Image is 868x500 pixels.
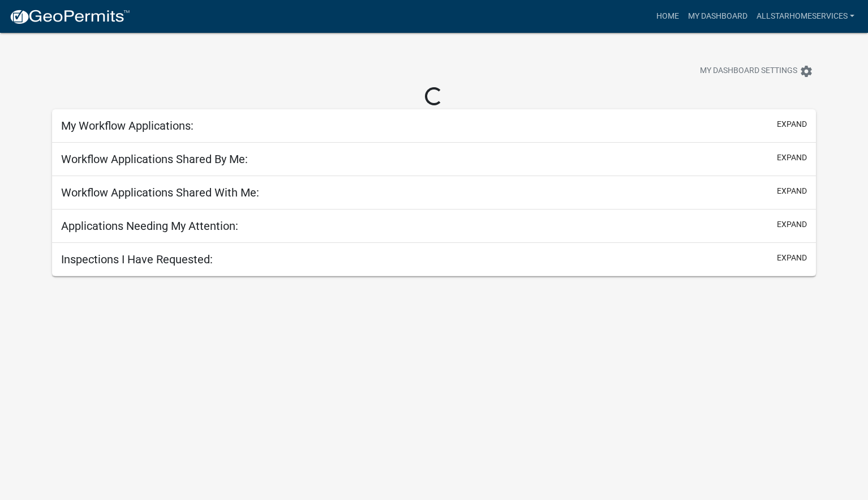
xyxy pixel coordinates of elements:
[684,6,752,27] a: My Dashboard
[652,6,684,27] a: Home
[777,219,807,230] button: expand
[777,118,807,130] button: expand
[61,152,248,166] h5: Workflow Applications Shared By Me:
[800,65,813,78] i: settings
[61,119,194,133] h5: My Workflow Applications:
[61,219,238,233] h5: Applications Needing My Attention:
[61,186,259,199] h5: Workflow Applications Shared With Me:
[700,65,797,78] span: My Dashboard Settings
[777,152,807,164] button: expand
[777,185,807,197] button: expand
[691,60,822,82] button: My Dashboard Settingssettings
[752,6,859,27] a: Allstarhomeservices
[61,253,213,266] h5: Inspections I Have Requested:
[777,252,807,264] button: expand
